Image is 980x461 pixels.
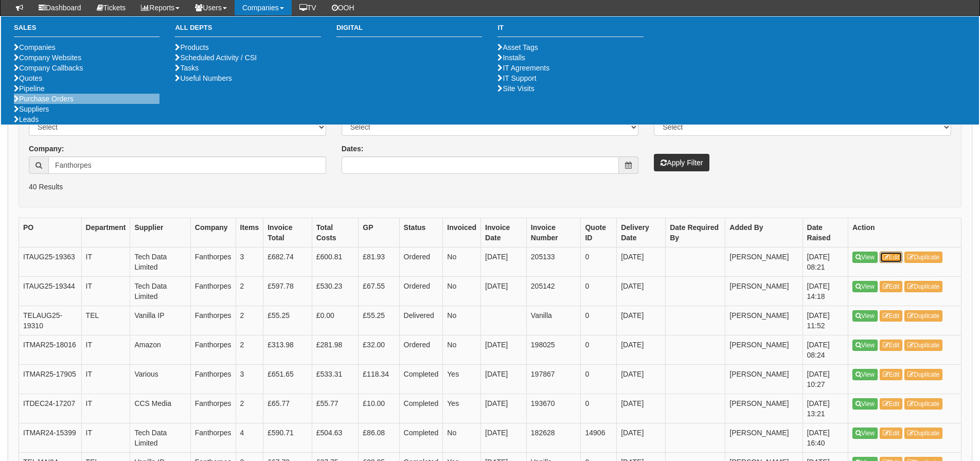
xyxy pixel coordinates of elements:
td: [DATE] 13:21 [803,394,848,423]
td: £281.98 [312,335,359,364]
a: View [852,281,878,292]
td: £600.81 [312,247,359,276]
td: IT [81,423,130,452]
th: Department [81,218,130,247]
th: Added By [725,218,803,247]
th: Status [399,218,443,247]
td: 182628 [526,423,581,452]
td: ITMAR25-17905 [19,364,82,394]
th: Invoice Date [481,218,527,247]
th: Total Costs [312,218,359,247]
td: [PERSON_NAME] [725,364,803,394]
td: Amazon [130,335,190,364]
td: IT [81,364,130,394]
td: Vanilla [526,306,581,335]
td: [DATE] [481,276,527,306]
th: Items [236,218,263,247]
td: No [443,335,481,364]
a: View [852,252,878,263]
td: ITMAR25-18016 [19,335,82,364]
td: £67.55 [359,276,399,306]
td: Completed [399,423,443,452]
td: 14906 [581,423,617,452]
td: Completed [399,364,443,394]
a: Quotes [14,74,42,82]
td: 3 [236,364,263,394]
th: Company [190,218,236,247]
td: Fanthorpes [190,276,236,306]
a: Scheduled Activity / CSI [175,54,257,62]
td: No [443,423,481,452]
h3: Sales [14,24,159,37]
a: Company Websites [14,54,81,62]
td: [PERSON_NAME] [725,423,803,452]
td: [DATE] 08:21 [803,247,848,276]
td: No [443,247,481,276]
td: Tech Data Limited [130,423,190,452]
td: Fanthorpes [190,364,236,394]
td: TEL [81,306,130,335]
a: Asset Tags [497,43,538,51]
td: Ordered [399,335,443,364]
a: Useful Numbers [175,74,231,82]
td: £118.34 [359,364,399,394]
td: 0 [581,335,617,364]
th: Delivery Date [617,218,666,247]
td: IT [81,335,130,364]
td: Ordered [399,247,443,276]
a: Edit [880,428,903,439]
td: 2 [236,394,263,423]
a: Duplicate [904,369,942,380]
h3: Digital [336,24,482,37]
td: £10.00 [359,394,399,423]
a: View [852,369,878,380]
td: [DATE] [617,423,666,452]
td: 0 [581,306,617,335]
td: £597.78 [263,276,312,306]
td: 2 [236,306,263,335]
th: Supplier [130,218,190,247]
a: Edit [880,252,903,263]
a: Site Visits [497,84,534,93]
td: 205133 [526,247,581,276]
td: Ordered [399,276,443,306]
a: Duplicate [904,252,942,263]
a: Company Callbacks [14,64,83,72]
td: ITAUG25-19344 [19,276,82,306]
td: [DATE] [617,335,666,364]
a: View [852,340,878,351]
a: View [852,398,878,410]
td: [DATE] [481,247,527,276]
td: No [443,276,481,306]
td: £81.93 [359,247,399,276]
td: Fanthorpes [190,423,236,452]
td: CCS Media [130,394,190,423]
td: Delivered [399,306,443,335]
td: ITMAR24-15399 [19,423,82,452]
h3: All Depts [175,24,320,37]
th: Action [848,218,961,247]
th: Invoice Total [263,218,312,247]
td: TELAUG25-19310 [19,306,82,335]
a: Pipeline [14,84,45,93]
a: IT Support [497,74,536,82]
td: [DATE] 08:24 [803,335,848,364]
a: Duplicate [904,310,942,322]
a: Edit [880,340,903,351]
td: £530.23 [312,276,359,306]
td: [PERSON_NAME] [725,247,803,276]
a: Tasks [175,64,199,72]
td: [DATE] [617,276,666,306]
td: 0 [581,276,617,306]
td: [DATE] 14:18 [803,276,848,306]
a: View [852,310,878,322]
td: £313.98 [263,335,312,364]
td: £590.71 [263,423,312,452]
th: PO [19,218,82,247]
a: IT Agreements [497,64,549,72]
td: Fanthorpes [190,335,236,364]
a: View [852,428,878,439]
td: [PERSON_NAME] [725,306,803,335]
label: Company: [29,144,64,154]
a: Leads [14,115,39,123]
